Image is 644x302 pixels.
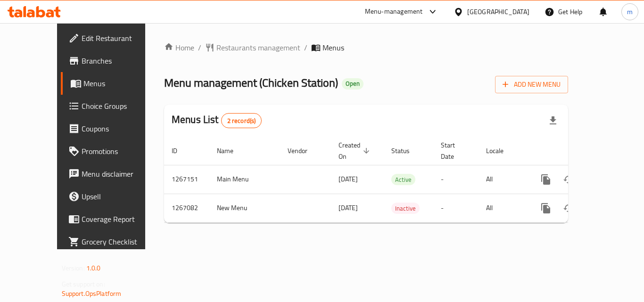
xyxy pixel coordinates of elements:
button: more [535,168,557,191]
span: Active [391,174,415,185]
span: ID [172,145,190,156]
td: - [433,194,479,222]
span: Locale [486,145,516,156]
div: Menu-management [365,6,423,17]
div: Export file [542,109,564,132]
span: m [627,7,633,17]
button: Change Status [557,168,580,191]
li: / [304,42,307,53]
span: Coverage Report [82,213,157,225]
span: Get support on: [62,278,105,290]
button: more [535,197,557,220]
button: Change Status [557,197,580,220]
li: / [198,42,201,53]
span: [DATE] [339,173,358,185]
th: Actions [527,137,633,165]
span: Choice Groups [82,100,157,112]
span: Restaurants management [216,42,300,53]
td: All [479,165,527,194]
span: Created On [339,139,372,162]
span: Status [391,145,422,156]
h2: Menus List [172,113,262,128]
span: [DATE] [339,202,358,214]
a: Home [164,42,194,53]
span: Branches [82,55,157,66]
span: Menu management ( Chicken Station ) [164,72,338,93]
td: Main Menu [209,165,280,194]
span: Menu disclaimer [82,168,157,180]
a: Support.OpsPlatform [62,287,122,300]
span: Open [342,80,363,88]
div: Inactive [391,203,420,214]
span: Upsell [82,191,157,202]
a: Promotions [61,140,165,163]
a: Edit Restaurant [61,27,165,49]
div: [GEOGRAPHIC_DATA] [467,7,529,17]
a: Menu disclaimer [61,163,165,185]
span: Grocery Checklist [82,236,157,247]
span: Coupons [82,123,157,134]
span: 1.0.0 [86,262,101,274]
div: Open [342,78,363,90]
span: Version: [62,262,85,274]
a: Choice Groups [61,95,165,117]
td: - [433,165,479,194]
td: 1267151 [164,165,209,194]
div: Total records count [221,113,262,128]
td: All [479,194,527,222]
a: Restaurants management [205,42,300,53]
span: Start Date [441,139,467,162]
div: Active [391,174,415,185]
span: Edit Restaurant [82,33,157,44]
button: Add New Menu [495,76,568,93]
span: Add New Menu [503,79,561,90]
span: Promotions [82,146,157,157]
a: Grocery Checklist [61,230,165,253]
table: enhanced table [164,137,633,223]
span: Vendor [288,145,320,156]
span: Inactive [391,203,420,214]
a: Upsell [61,185,165,208]
a: Branches [61,49,165,72]
a: Menus [61,72,165,95]
a: Coverage Report [61,208,165,230]
span: Menus [322,42,344,53]
a: Coupons [61,117,165,140]
td: New Menu [209,194,280,222]
td: 1267082 [164,194,209,222]
nav: breadcrumb [164,42,568,53]
span: 2 record(s) [222,116,262,125]
span: Menus [83,78,157,89]
span: Name [217,145,246,156]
